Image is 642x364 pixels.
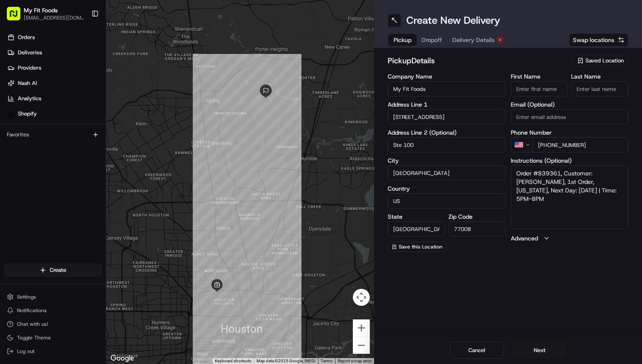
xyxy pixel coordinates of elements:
label: Zip Code [448,214,506,220]
span: Delivery Details [452,36,495,44]
span: Toggle Theme [17,334,51,341]
button: Saved Location [572,55,628,67]
button: My Fit Foods[EMAIL_ADDRESS][DOMAIN_NAME] [3,3,88,24]
span: Create [50,266,66,274]
button: Zoom in [353,319,370,336]
span: [DATE] [97,132,114,138]
label: City [388,158,506,164]
a: 📗Knowledge Base [5,164,68,179]
label: First Name [511,73,568,79]
span: Shopify [18,110,37,118]
button: Advanced [511,234,629,243]
span: API Documentation [80,167,136,175]
h2: pickup Details [388,55,567,67]
button: See all [132,109,155,119]
span: Deliveries [18,49,42,56]
button: My Fit Foods [24,6,58,14]
a: Orders [3,31,106,44]
div: 📗 [8,168,15,175]
a: Nash AI [3,76,106,90]
p: Welcome 👋 [8,34,155,48]
button: Start new chat [144,84,155,94]
button: Save this Location [388,242,446,252]
a: Deliveries [3,46,106,59]
img: 1736555255976-a54dd68f-1ca7-489b-9aae-adbdc363a1c4 [8,81,24,96]
span: Swap locations [573,36,614,44]
img: Google [108,353,136,364]
button: Notifications [3,305,102,316]
span: • [92,132,95,138]
input: Enter address [388,109,506,124]
span: Analytics [18,95,41,102]
img: 8571987876998_91fb9ceb93ad5c398215_72.jpg [18,81,33,96]
a: 💻API Documentation [68,164,140,179]
div: Favorites [3,128,102,141]
button: Toggle Theme [3,332,102,344]
img: Shopify logo [8,110,14,117]
span: Settings [17,293,36,300]
span: Nash AI [18,79,37,87]
span: Map data ©2025 Google, INEGI [256,358,315,363]
input: Enter last name [571,81,628,96]
div: Past conversations [8,110,54,117]
input: Enter phone number [532,137,629,152]
button: Keyboard shortcuts [215,358,251,364]
label: Phone Number [511,130,629,135]
button: Map camera controls [353,289,370,306]
span: Knowledge Base [17,167,65,175]
img: Nash [8,8,25,25]
a: Providers [3,61,106,75]
button: Next [512,342,567,359]
label: Last Name [571,73,628,79]
span: Chat with us! [17,321,48,327]
a: Terms [321,358,332,363]
input: Enter first name [511,81,568,96]
button: Cancel [450,342,504,359]
button: Chat with us! [3,318,102,330]
a: Report a map error [338,358,372,363]
span: Pylon [84,188,103,194]
input: Enter zip code [448,221,506,237]
span: Notifications [17,307,47,314]
label: State [388,214,445,220]
input: Enter company name [388,81,506,96]
button: Log out [3,345,102,357]
button: Zoom out [353,337,370,354]
div: Start new chat [38,81,139,90]
h1: Create New Delivery [406,14,500,27]
a: Open this area in Google Maps (opens a new window) [108,353,136,364]
input: Enter email address [511,109,629,124]
span: Providers [18,64,41,72]
a: Analytics [3,92,106,105]
span: [EMAIL_ADDRESS][DOMAIN_NAME] [24,14,84,21]
span: Wisdom [PERSON_NAME] [26,132,90,138]
label: Company Name [388,73,506,79]
button: Settings [3,291,102,303]
label: Instructions (Optional) [511,158,629,164]
textarea: Order #839361, Customer: [PERSON_NAME], 1st Order, [US_STATE], Next Day: [DATE] | Time: 5PM-8PM [511,165,629,229]
a: Powered byPylon [60,187,103,194]
label: Country [388,186,506,192]
span: Log out [17,348,34,355]
input: Enter city [388,165,506,181]
label: Address Line 1 [388,102,506,107]
div: 💻 [72,168,79,175]
span: Pickup [394,36,411,44]
input: Apartment, suite, unit, etc. [388,137,506,152]
label: Email (Optional) [511,102,629,107]
span: Dropoff [422,36,442,44]
input: Enter state [388,221,445,237]
label: Address Line 2 (Optional) [388,130,506,135]
div: We're available if you need us! [38,90,117,96]
span: Orders [18,34,35,41]
img: Wisdom Oko [8,124,22,140]
button: Swap locations [569,33,628,47]
span: Save this Location [399,243,442,250]
label: Advanced [511,234,538,243]
span: Saved Location [586,57,624,65]
img: 1736555255976-a54dd68f-1ca7-489b-9aae-adbdc363a1c4 [17,132,24,139]
a: Shopify [3,107,106,121]
button: Create [3,263,102,277]
input: Enter country [388,193,506,209]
